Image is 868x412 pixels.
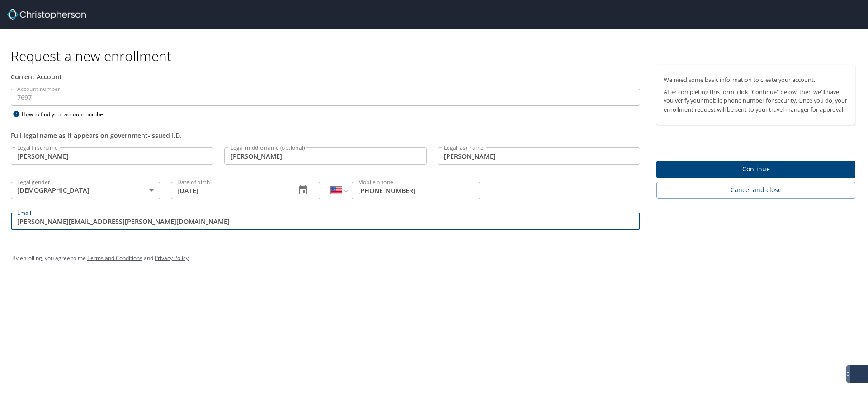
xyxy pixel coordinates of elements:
[7,9,86,20] img: cbt logo
[11,72,640,81] div: Current Account
[656,182,855,199] button: Cancel and close
[11,47,863,65] h1: Request a new enrollment
[352,182,480,199] input: Enter phone number
[664,88,848,114] p: After completing this form, click "Continue" below, then we'll have you verify your mobile phone ...
[11,182,160,199] div: [DEMOGRAPHIC_DATA]
[656,161,855,179] button: Continue
[87,254,142,262] a: Terms and Conditions
[664,76,848,84] p: We need some basic information to create your account.
[11,109,124,120] div: How to find your account number
[171,182,288,199] input: MM/DD/YYYY
[664,185,848,196] span: Cancel and close
[11,131,640,140] div: Full legal name as it appears on government-issued I.D.
[155,254,189,262] a: Privacy Policy
[664,164,848,175] span: Continue
[12,247,856,270] div: By enrolling, you agree to the and .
